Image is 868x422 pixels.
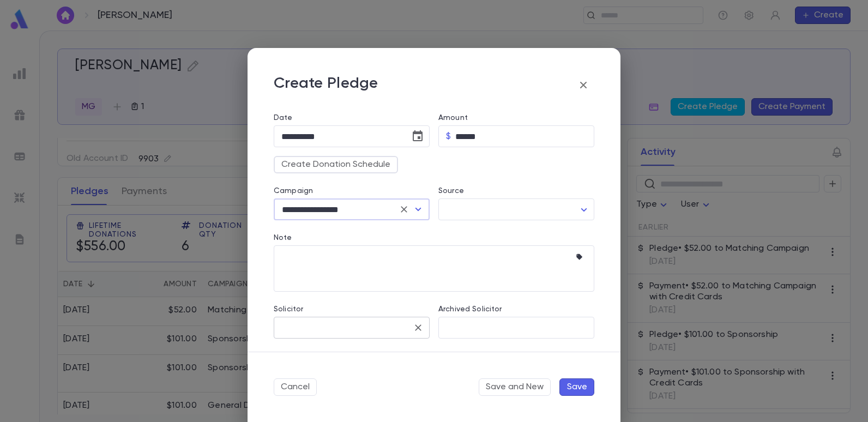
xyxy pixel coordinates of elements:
[274,74,378,96] p: Create Pledge
[438,305,502,314] label: Archived Solicitor
[274,113,430,122] label: Date
[479,378,551,396] button: Save and New
[274,186,313,195] label: Campaign
[407,125,429,147] button: Choose date, selected date is Sep 8, 2025
[274,378,317,396] button: Cancel
[274,156,398,173] button: Create Donation Schedule
[411,202,426,217] button: Open
[274,233,292,242] label: Note
[438,199,594,220] div: ​
[446,131,451,142] p: $
[411,320,426,335] button: Clear
[274,305,303,314] label: Solicitor
[438,186,464,195] label: Source
[559,378,594,396] button: Save
[438,113,468,122] label: Amount
[396,202,412,217] button: Clear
